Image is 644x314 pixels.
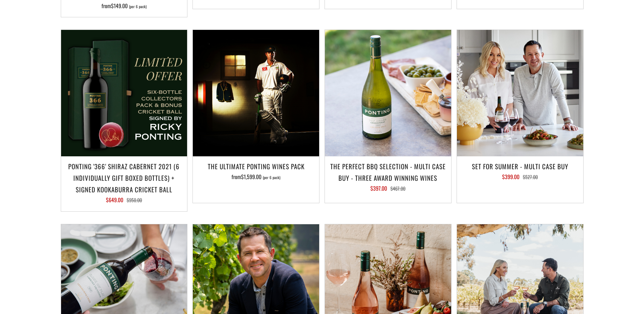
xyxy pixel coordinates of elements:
[325,160,451,194] a: The perfect BBQ selection - MULTI CASE BUY - Three award winning wines $397.00 $467.00
[460,160,580,172] h3: Set For Summer - Multi Case Buy
[502,173,519,181] span: $399.00
[232,173,280,181] span: from
[523,173,538,180] span: $527.00
[102,2,147,10] span: from
[390,185,405,192] span: $467.00
[193,160,319,194] a: The Ultimate Ponting Wines Pack from$1,599.00 (per 6 pack)
[61,160,187,203] a: Ponting '366' Shiraz Cabernet 2021 (6 individually gift boxed bottles) + SIGNED KOOKABURRA CRICKE...
[127,196,142,204] span: $950.00
[111,2,128,10] span: $149.00
[328,160,448,184] h3: The perfect BBQ selection - MULTI CASE BUY - Three award winning wines
[196,160,316,172] h3: The Ultimate Ponting Wines Pack
[106,196,123,204] span: $649.00
[263,176,280,179] span: (per 6 pack)
[370,184,387,192] span: $397.00
[65,160,184,195] h3: Ponting '366' Shiraz Cabernet 2021 (6 individually gift boxed bottles) + SIGNED KOOKABURRA CRICKE...
[457,160,583,194] a: Set For Summer - Multi Case Buy $399.00 $527.00
[129,5,147,8] span: (per 6 pack)
[241,173,261,181] span: $1,599.00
